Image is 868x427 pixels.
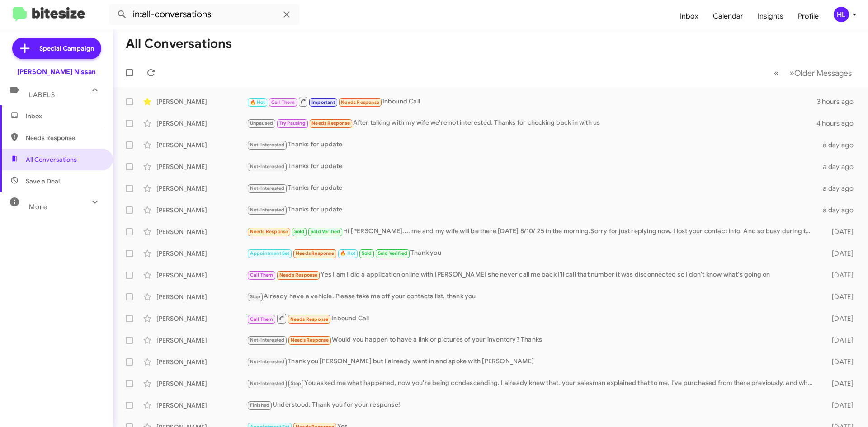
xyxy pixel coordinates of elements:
div: [DATE] [817,401,861,410]
div: [DATE] [817,314,861,323]
span: Unpaused [250,120,274,126]
div: [DATE] [817,336,861,345]
div: [PERSON_NAME] [156,292,247,301]
span: Needs Response [279,272,318,278]
div: a day ago [817,206,861,215]
span: » [789,67,794,79]
div: [DATE] [817,292,861,301]
span: 🔥 Hot [250,99,265,105]
span: Sold [294,229,305,235]
div: [PERSON_NAME] [156,401,247,410]
div: Thanks for update [247,205,817,215]
div: You asked me what happened, now you're being condescending. I already knew that, your salesman ex... [247,378,817,389]
div: [DATE] [817,357,861,366]
span: Not-Interested [250,185,285,191]
div: HL [834,7,849,22]
div: 3 hours ago [817,97,861,106]
div: [PERSON_NAME] Nissan [17,67,96,76]
span: Appointment Set [250,250,290,256]
span: Call Them [250,272,274,278]
span: Needs Response [26,133,103,142]
span: Inbox [26,112,103,121]
span: Stop [291,380,302,386]
div: [PERSON_NAME] [156,357,247,366]
span: Older Messages [794,68,852,78]
div: Thanks for update [247,183,817,193]
span: All Conversations [26,155,77,164]
span: Call Them [271,99,295,105]
a: Calendar [706,3,750,29]
div: Already have a vehicle. Please take me off your contacts list. thank you [247,291,817,302]
span: Not-Interested [250,380,285,386]
span: Not-Interested [250,337,285,343]
div: Thanks for update [247,161,817,172]
div: Thanks for update [247,140,817,150]
a: Profile [791,3,826,29]
div: [DATE] [817,249,861,258]
div: [PERSON_NAME] [156,184,247,193]
div: a day ago [817,162,861,171]
a: Special Campaign [12,38,101,59]
span: Not-Interested [250,142,285,148]
span: Save a Deal [26,177,60,186]
div: [PERSON_NAME] [156,97,247,106]
div: [PERSON_NAME] [156,227,247,236]
div: [PERSON_NAME] [156,271,247,280]
div: [PERSON_NAME] [156,206,247,215]
div: Would you happen to have a link or pictures of your inventory? Thanks [247,335,817,345]
span: Not-Interested [250,207,285,213]
div: Yes I am I did a application online with [PERSON_NAME] she never call me back I'll call that numb... [247,270,817,280]
div: [DATE] [817,227,861,236]
div: [PERSON_NAME] [156,379,247,388]
span: Not-Interested [250,164,285,169]
span: Call Them [250,316,274,322]
div: After talking with my wife we're not interested. Thanks for checking back in with us [247,118,816,128]
span: « [774,67,779,79]
span: Stop [250,294,261,300]
div: a day ago [817,184,861,193]
span: Sold Verified [378,250,408,256]
div: [DATE] [817,271,861,280]
span: Needs Response [341,99,379,105]
div: Inbound Call [247,96,817,107]
div: [PERSON_NAME] [156,141,247,150]
div: Thank you [PERSON_NAME] but I already went in and spoke with [PERSON_NAME] [247,357,817,367]
span: Needs Response [296,250,334,256]
nav: Page navigation example [769,64,857,82]
div: Hi [PERSON_NAME].... me and my wife will be there [DATE] 8/10/ 25 in the morning.Sorry for just r... [247,226,817,237]
span: Special Campaign [39,44,94,53]
div: [PERSON_NAME] [156,336,247,345]
div: [PERSON_NAME] [156,119,247,128]
div: Thank you [247,248,817,258]
span: 🔥 Hot [340,250,355,256]
div: [DATE] [817,379,861,388]
a: Inbox [673,3,706,29]
div: 4 hours ago [816,119,861,128]
input: Search [109,4,299,25]
span: Not-Interested [250,359,285,365]
button: Previous [769,64,784,82]
a: Insights [750,3,791,29]
span: Sold [362,250,372,256]
span: Needs Response [311,120,350,126]
span: More [29,203,47,211]
span: Important [311,99,335,105]
button: HL [826,7,858,22]
span: Needs Response [290,316,329,322]
button: Next [784,64,857,82]
span: Needs Response [291,337,329,343]
div: Inbound Call [247,313,817,324]
h1: All Conversations [126,37,232,51]
span: Sold Verified [311,229,340,235]
span: Needs Response [250,229,288,235]
div: Understood. Thank you for your response! [247,400,817,410]
div: [PERSON_NAME] [156,314,247,323]
div: [PERSON_NAME] [156,162,247,171]
span: Finished [250,402,270,408]
span: Try Pausing [279,120,306,126]
div: [PERSON_NAME] [156,249,247,258]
